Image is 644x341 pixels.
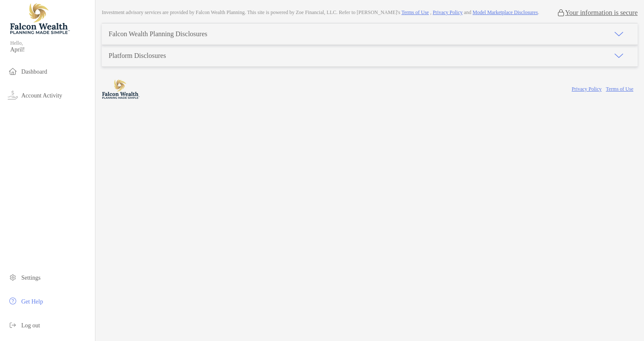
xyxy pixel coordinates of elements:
a: Privacy Policy [572,86,601,92]
span: Settings [21,275,40,281]
span: Account Activity [21,92,62,99]
img: icon arrow [614,29,624,39]
img: get-help icon [8,296,18,306]
img: company logo [102,80,140,99]
span: Log out [21,322,40,329]
p: Investment advisory services are provided by Falcon Wealth Planning . This site is powered by Zoe... [102,9,539,16]
p: Your information is secure [565,9,638,17]
div: Platform Disclosures [109,52,166,60]
span: Dashboard [21,69,47,75]
img: household icon [8,66,18,76]
a: Privacy Policy [433,9,463,15]
img: activity icon [8,90,18,100]
a: Terms of Use [401,9,428,15]
a: Terms of Use [606,86,633,92]
span: Get Help [21,298,43,305]
img: settings icon [8,272,18,282]
img: Falcon Wealth Planning Logo [10,3,70,34]
img: icon arrow [614,51,624,61]
span: April! [10,46,90,53]
div: Falcon Wealth Planning Disclosures [109,30,207,38]
img: logout icon [8,320,18,330]
a: Model Marketplace Disclosures [473,9,538,15]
